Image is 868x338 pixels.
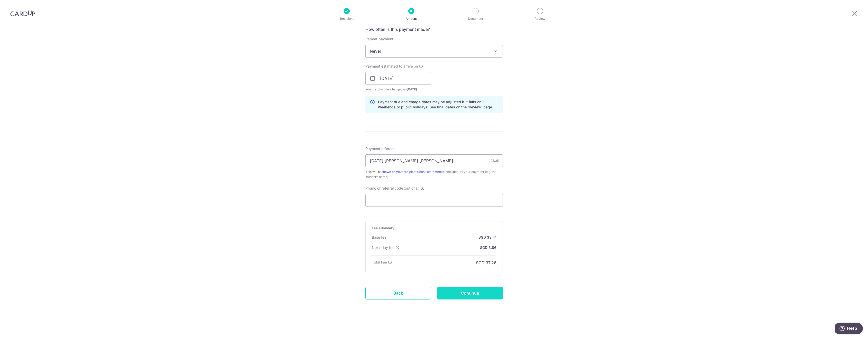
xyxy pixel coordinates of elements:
p: Amount [392,16,430,21]
p: Total Fee [372,260,387,265]
p: Recipient [328,16,366,21]
p: Base fee [372,235,386,240]
img: CardUp [10,10,35,16]
label: Repeat payment [365,36,393,42]
div: 25/35 [491,158,499,163]
p: Review [521,16,559,21]
span: Payment estimated to arrive on [365,64,418,69]
span: (optional) [404,186,420,191]
span: Your card will be charged on [365,87,431,92]
input: Continue [437,287,503,299]
h5: How often is this payment made? [365,26,503,32]
a: shown on your recipient’s bank statement [382,170,442,174]
input: DD / MM / YYYY [365,72,431,85]
span: Never [366,45,503,57]
p: SGD 33.41 [478,235,496,240]
span: Payment reference [365,146,397,151]
span: [DATE] [407,87,417,91]
p: Payment due and charge dates may be adjusted if it falls on weekends or public holidays. See fina... [378,99,498,110]
span: Never [365,45,503,58]
p: Document [457,16,495,21]
h5: Fee summary [372,226,496,231]
span: Promo or referral code [365,186,403,191]
a: Back [365,287,431,299]
iframe: Opens a widget where you can find more information [835,323,863,335]
p: SGD 37.26 [476,260,496,266]
p: SGD 3.86 [480,245,496,250]
p: Next-day fee [372,245,394,250]
div: This will be to help identify your payment (e.g. the student’s name). [365,169,503,180]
